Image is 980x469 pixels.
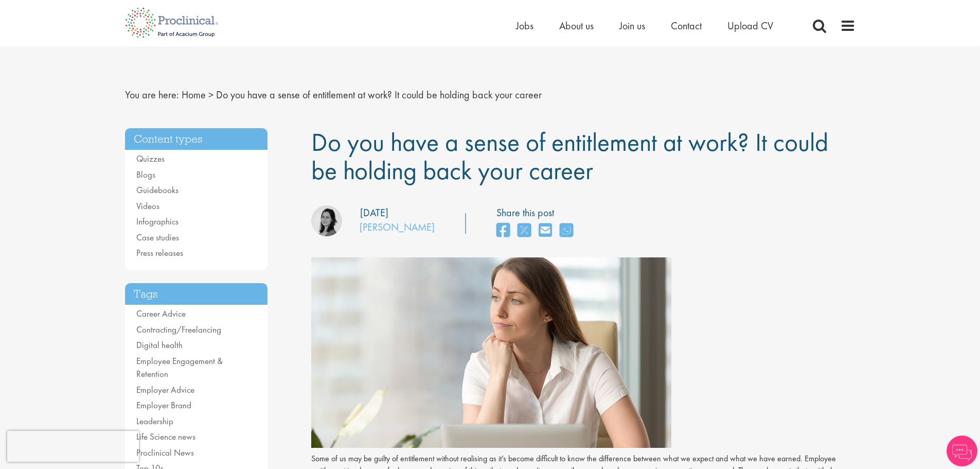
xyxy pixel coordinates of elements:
[360,220,435,234] a: [PERSON_NAME]
[518,220,531,242] a: share on twitter
[727,19,773,32] a: Upload CV
[136,399,191,411] a: Employer Brand
[136,431,195,442] a: Life Science news
[136,339,183,351] a: Digital health
[311,205,342,236] img: Monique Ellis
[125,128,268,150] h3: Content types
[619,19,645,32] a: Join us
[947,436,977,466] img: Chatbot
[136,415,173,427] a: Leadership
[496,220,510,242] a: share on facebook
[136,153,165,164] a: Quizzes
[496,205,578,220] label: Share this post
[671,19,702,32] a: Contact
[311,257,671,448] img: Do+you+have+a+sense+of+entitlement+at+work+It+could+be+holding+back+your+career.jpg
[311,126,828,187] span: Do you have a sense of entitlement at work? It could be holding back your career
[560,220,573,242] a: share on whats app
[136,355,223,380] a: Employee Engagement & Retention
[208,88,213,101] span: >
[125,88,179,101] span: You are here:
[7,431,139,462] iframe: reCAPTCHA
[516,19,533,32] a: Jobs
[136,247,183,258] a: Press releases
[360,205,388,220] div: [DATE]
[539,220,552,242] a: share on email
[216,88,542,101] span: Do you have a sense of entitlement at work? It could be holding back your career
[136,200,159,212] a: Videos
[125,283,268,305] h3: Tags
[136,384,194,395] a: Employer Advice
[136,184,179,196] a: Guidebooks
[136,216,179,227] a: Infographics
[136,308,186,319] a: Career Advice
[182,88,206,101] a: breadcrumb link
[559,19,594,32] a: About us
[136,232,179,243] a: Case studies
[136,324,221,335] a: Contracting/Freelancing
[136,447,194,458] a: Proclinical News
[136,169,155,180] a: Blogs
